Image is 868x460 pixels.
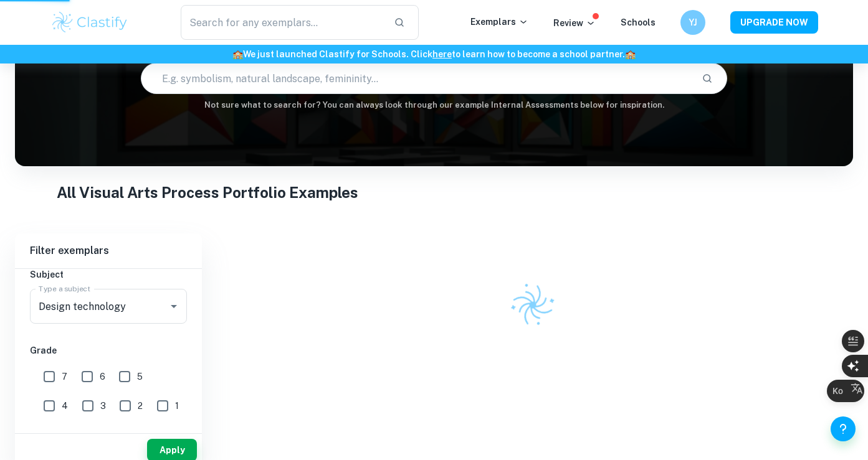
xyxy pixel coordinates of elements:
span: 🏫 [625,49,636,59]
h6: YJ [685,16,700,29]
span: 7 [62,370,67,383]
h6: Subject [30,268,187,281]
span: 2 [138,399,143,413]
span: 1 [175,399,179,413]
p: Review [553,16,596,30]
label: Type a subject [39,283,90,294]
input: Search for any exemplars... [181,5,384,40]
button: UPGRADE NOW [730,11,818,34]
p: Exemplars [470,15,528,29]
h6: Grade [30,344,187,357]
span: 4 [62,399,68,413]
h6: We just launched Clastify for Schools. Click to learn how to become a school partner. [2,47,866,61]
span: 🏫 [232,49,243,59]
h1: All Visual Arts Process Portfolio Examples [57,181,811,204]
img: Clastify logo [503,275,563,335]
button: YJ [680,10,705,35]
button: Help and Feedback [831,416,856,441]
h6: Not sure what to search for? You can always look through our example Internal Assessments below f... [15,99,853,111]
button: Open [165,298,183,315]
a: Schools [621,17,656,27]
input: E.g. symbolism, natural landscape, femininity... [141,61,692,96]
span: 3 [100,399,106,413]
a: here [432,49,452,59]
img: Clastify logo [50,10,130,35]
span: 6 [100,370,105,383]
button: Search [697,68,718,89]
h6: Filter exemplars [15,233,202,268]
span: 5 [137,370,143,383]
